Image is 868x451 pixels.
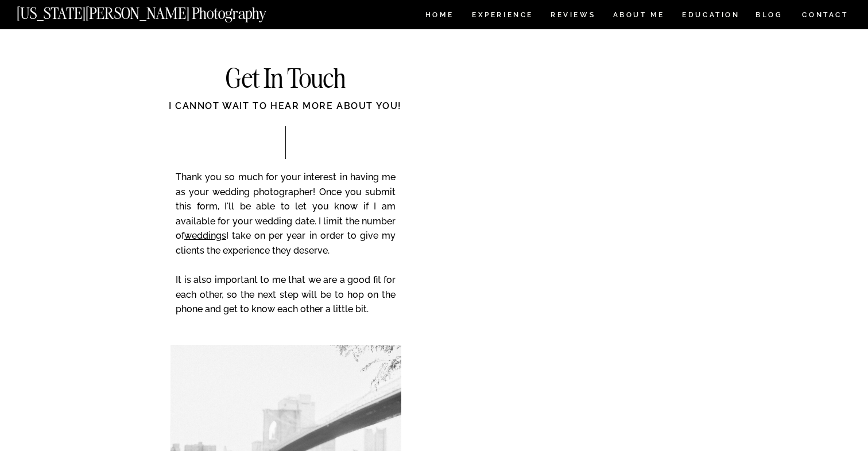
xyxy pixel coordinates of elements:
[472,11,532,21] a: Experience
[551,11,594,21] a: REVIEWS
[170,65,401,94] h2: Get In Touch
[184,230,226,241] a: weddings
[755,11,783,21] a: BLOG
[613,11,665,21] a: ABOUT ME
[17,6,305,15] a: [US_STATE][PERSON_NAME] Photography
[681,11,741,21] a: EDUCATION
[801,9,849,21] a: CONTACT
[124,99,447,126] div: I cannot wait to hear more about you!
[176,170,396,333] p: Thank you so much for your interest in having me as your wedding photographer! Once you submit th...
[423,11,456,21] a: HOME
